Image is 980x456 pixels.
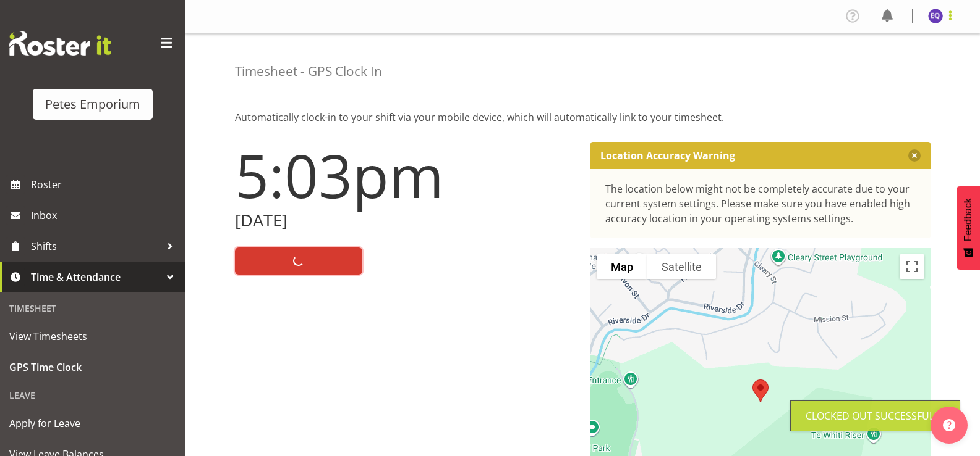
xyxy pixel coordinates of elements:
[600,149,735,162] p: Location Accuracy Warning
[3,321,182,352] a: View Timesheets
[3,296,182,321] div: Timesheet
[9,31,111,56] img: Rosterit website logo
[3,352,182,383] a: GPS Time Clock
[806,408,945,423] div: Clocked out Successfully
[31,175,179,194] span: Roster
[3,408,182,439] a: Apply for Leave
[605,181,916,226] div: The location below might not be completely accurate due to your current system settings. Please m...
[928,9,943,23] img: esperanza-querido10799.jpg
[900,254,924,279] button: Toggle fullscreen view
[235,142,576,209] h1: 5:03pm
[943,419,955,431] img: help-xxl-2.png
[647,254,716,279] button: Show satellite imagery
[9,414,176,433] span: Apply for Leave
[3,383,182,408] div: Leave
[235,211,576,230] h2: [DATE]
[963,198,974,241] span: Feedback
[235,64,382,78] h4: Timesheet - GPS Clock In
[957,186,980,270] button: Feedback - Show survey
[9,327,176,346] span: View Timesheets
[31,237,161,255] span: Shifts
[908,149,921,162] button: Close message
[9,358,176,376] span: GPS Time Clock
[597,254,647,279] button: Show street map
[31,206,179,225] span: Inbox
[45,95,140,114] div: Petes Emporium
[31,268,161,286] span: Time & Attendance
[235,110,931,125] p: Automatically clock-in to your shift via your mobile device, which will automatically link to you...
